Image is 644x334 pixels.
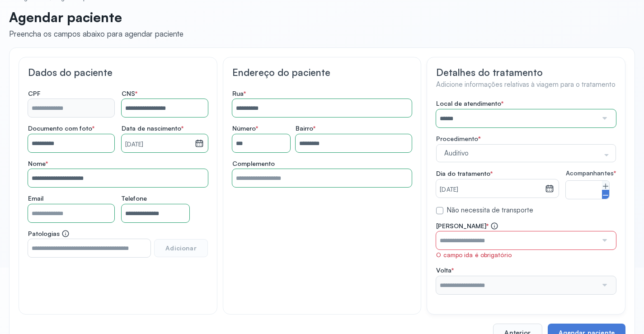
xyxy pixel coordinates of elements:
span: Nome [28,160,48,168]
span: Dia do tratamento [436,169,493,178]
button: Adicionar [154,239,207,257]
h3: Endereço do paciente [232,66,412,78]
span: CPF [28,89,41,98]
small: [DATE] [440,185,541,194]
span: Local de atendimento [436,99,503,108]
div: Preencha os campos abaixo para agendar paciente [9,29,183,38]
span: Documento com foto [28,124,94,132]
span: Telefone [122,194,147,202]
small: [DATE] [125,140,191,149]
p: Agendar paciente [9,9,183,25]
span: Procedimento [436,135,478,142]
h4: Adicione informações relativas à viagem para o tratamento [436,80,616,89]
span: Data de nascimento [122,124,183,132]
span: Número [232,124,258,132]
span: Patologias [28,230,70,238]
span: Rua [232,89,246,98]
span: Auditivo [442,149,601,158]
span: Acompanhantes [566,169,616,177]
label: Não necessita de transporte [447,206,533,215]
span: Volta [436,266,454,274]
h3: Detalhes do tratamento [436,66,616,78]
h3: Dados do paciente [28,66,208,78]
span: Bairro [296,124,315,132]
span: Complemento [232,160,275,168]
span: CNS [122,89,137,98]
div: O campo ida é obrigatório [436,251,616,259]
span: Email [28,194,43,202]
span: [PERSON_NAME] [436,222,498,230]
